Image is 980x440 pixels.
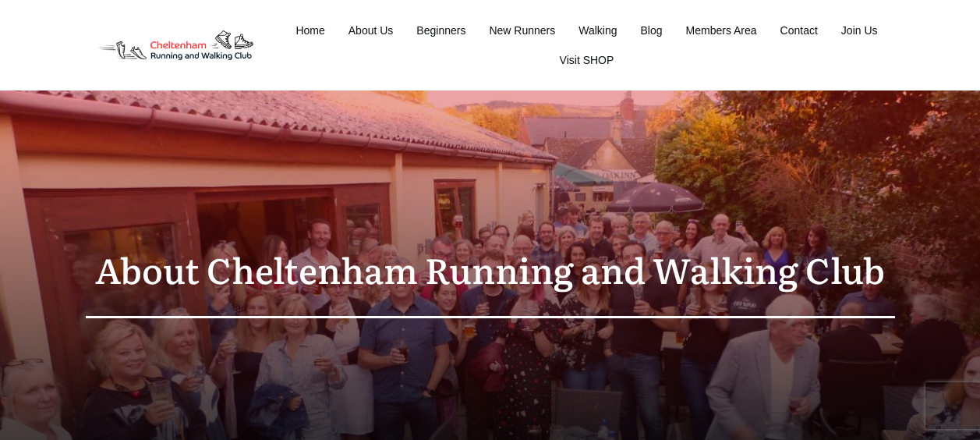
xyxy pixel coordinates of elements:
[295,20,324,41] a: Home
[560,49,614,71] a: Visit SHOP
[416,20,465,41] a: Beginners
[348,20,394,41] a: About Us
[686,20,757,41] a: Members Area
[489,20,555,41] a: New Runners
[641,20,663,41] a: Blog
[841,20,878,41] a: Join Us
[780,20,818,41] a: Contact
[86,239,895,300] p: About Cheltenham Running and Walking Club
[578,20,617,41] a: Walking
[85,20,267,72] img: Decathlon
